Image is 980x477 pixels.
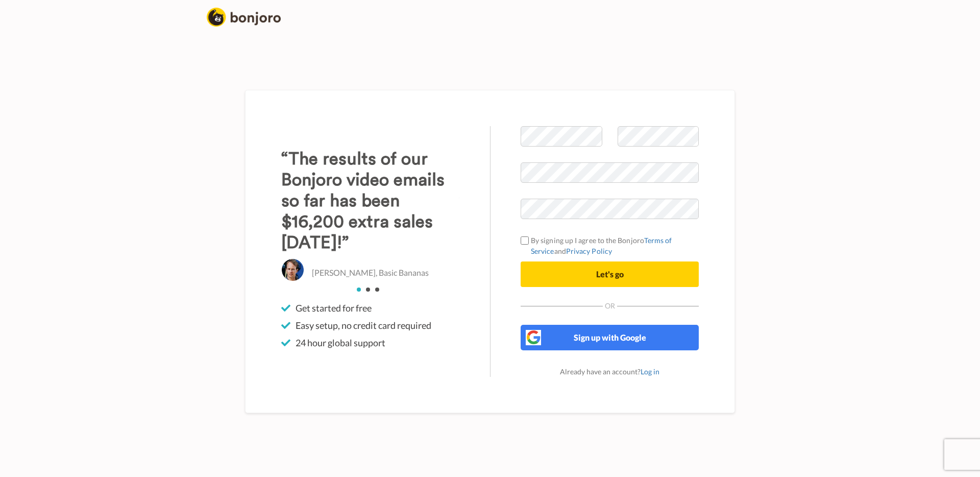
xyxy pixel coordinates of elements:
span: Let's go [596,269,624,279]
span: Or [603,302,617,309]
span: Sign up with Google [574,332,646,342]
p: [PERSON_NAME], Basic Bananas [312,267,429,279]
a: Log in [641,367,659,376]
h3: “The results of our Bonjoro video emails so far has been $16,200 extra sales [DATE]!” [281,149,459,253]
span: 24 hour global support [296,337,385,349]
button: Sign up with Google [521,325,699,350]
span: Get started for free [296,302,372,314]
img: logo_full.png [207,8,281,27]
span: Easy setup, no credit card required [296,319,431,331]
label: By signing up I agree to the Bonjoro and [521,235,699,256]
img: Christo Hall, Basic Bananas [281,258,304,281]
a: Privacy Policy [566,247,612,255]
span: Already have an account? [560,367,659,376]
a: Terms of Service [531,236,672,255]
button: Let's go [521,261,699,287]
input: By signing up I agree to the BonjoroTerms of ServiceandPrivacy Policy [521,236,529,245]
